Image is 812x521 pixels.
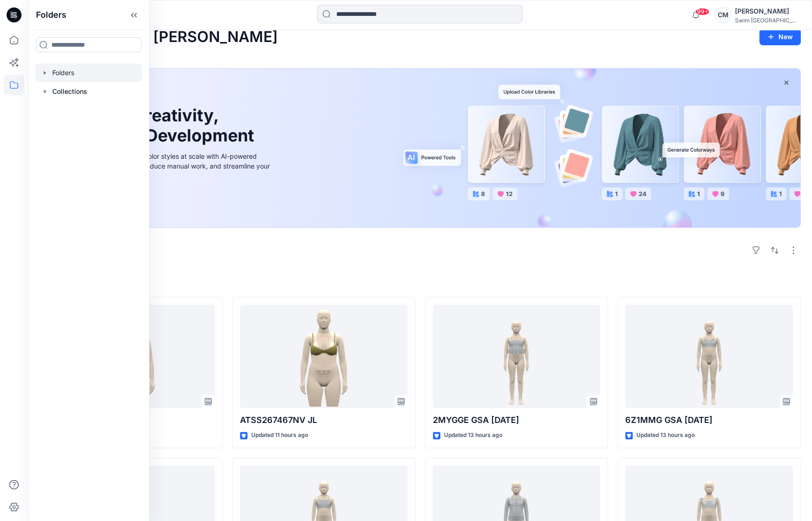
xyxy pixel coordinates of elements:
div: [PERSON_NAME] [735,6,800,17]
h1: Unleash Creativity, Speed Up Development [62,106,258,146]
a: 2MYGGE GSA 2025.6.16 [433,305,600,408]
p: 6Z1MMG GSA [DATE] [625,414,793,427]
h2: Welcome back, [PERSON_NAME] [39,28,278,46]
p: 2MYGGE GSA [DATE] [433,414,600,427]
a: ATSS267467NV JL [240,305,408,408]
p: ATSS267467NV JL [240,414,408,427]
p: Updated 13 hours ago [444,430,502,440]
div: Swim [GEOGRAPHIC_DATA] [735,17,800,24]
p: Updated 11 hours ago [251,430,308,440]
p: Collections [52,86,87,97]
p: Updated 13 hours ago [636,430,695,440]
button: New [759,28,801,45]
span: 99+ [695,8,709,15]
a: Discover more [62,192,272,211]
div: Explore ideas faster and recolor styles at scale with AI-powered tools that boost creativity, red... [62,151,272,181]
h4: Styles [39,276,801,288]
a: 6Z1MMG GSA 2025.6.17 [625,305,793,408]
div: CM [714,7,731,23]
